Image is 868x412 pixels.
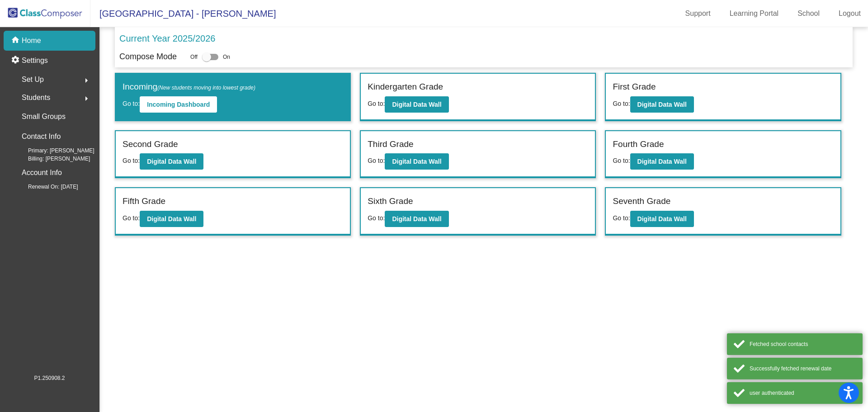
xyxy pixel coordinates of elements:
[157,85,255,91] span: (New students moving into lowest grade)
[119,51,177,63] p: Compose Mode
[392,101,441,108] b: Digital Data Wall
[14,183,78,191] span: Renewal On: [DATE]
[11,55,22,66] mat-icon: settings
[368,195,413,208] label: Sixth Grade
[368,214,385,222] span: Go to:
[22,91,50,104] span: Students
[630,153,694,170] button: Digital Data Wall
[22,166,62,179] p: Account Info
[11,35,22,46] mat-icon: home
[637,158,687,165] b: Digital Data Wall
[147,215,196,223] b: Digital Data Wall
[22,110,66,123] p: Small Groups
[613,195,670,208] label: Seventh Grade
[223,53,230,61] span: On
[678,6,718,21] a: Support
[368,100,385,107] span: Go to:
[613,138,664,151] label: Fourth Grade
[190,53,198,61] span: Off
[22,73,44,86] span: Set Up
[140,211,203,227] button: Digital Data Wall
[140,96,217,113] button: Incoming Dashboard
[750,389,856,397] div: user authenticated
[140,153,203,170] button: Digital Data Wall
[22,35,41,46] p: Home
[368,81,443,94] label: Kindergarten Grade
[119,32,215,45] p: Current Year 2025/2026
[14,155,90,163] span: Billing: [PERSON_NAME]
[831,6,868,21] a: Logout
[90,6,276,21] span: [GEOGRAPHIC_DATA] - [PERSON_NAME]
[630,96,694,113] button: Digital Data Wall
[613,81,656,94] label: First Grade
[385,211,448,227] button: Digital Data Wall
[722,6,786,21] a: Learning Portal
[123,195,165,208] label: Fifth Grade
[147,158,196,165] b: Digital Data Wall
[637,101,687,108] b: Digital Data Wall
[613,157,630,164] span: Go to:
[385,96,448,113] button: Digital Data Wall
[613,100,630,107] span: Go to:
[123,214,140,222] span: Go to:
[147,101,210,108] b: Incoming Dashboard
[368,157,385,164] span: Go to:
[630,211,694,227] button: Digital Data Wall
[22,55,48,66] p: Settings
[22,130,61,143] p: Contact Info
[392,158,441,165] b: Digital Data Wall
[613,214,630,222] span: Go to:
[123,100,140,107] span: Go to:
[368,138,413,151] label: Third Grade
[750,340,856,348] div: Fetched school contacts
[123,81,255,94] label: Incoming
[392,215,441,223] b: Digital Data Wall
[123,138,178,151] label: Second Grade
[14,147,94,155] span: Primary: [PERSON_NAME]
[81,75,92,86] mat-icon: arrow_right
[637,215,687,223] b: Digital Data Wall
[750,365,856,373] div: Successfully fetched renewal date
[385,153,448,170] button: Digital Data Wall
[81,93,92,104] mat-icon: arrow_right
[123,157,140,164] span: Go to:
[790,6,827,21] a: School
